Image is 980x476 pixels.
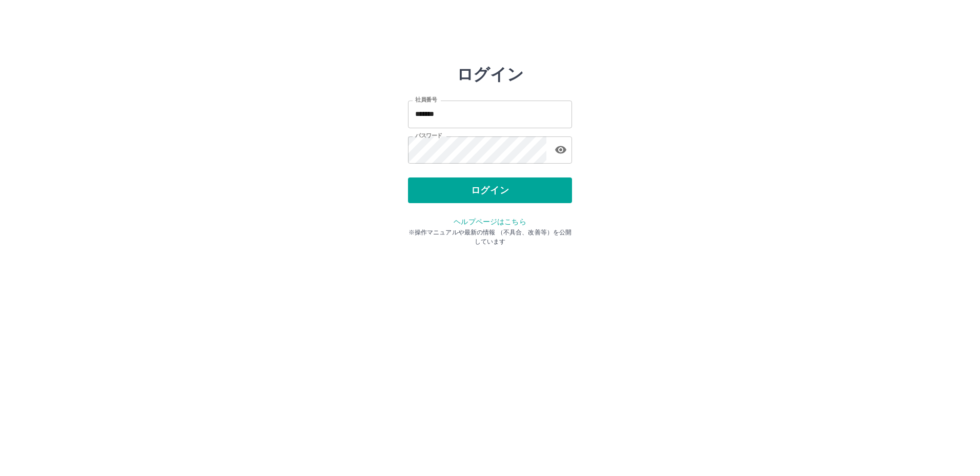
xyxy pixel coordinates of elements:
a: ヘルプページはこちら [454,217,526,226]
p: ※操作マニュアルや最新の情報 （不具合、改善等）を公開しています [408,228,572,246]
h2: ログイン [457,65,524,84]
label: 社員番号 [415,96,437,104]
button: ログイン [408,177,572,203]
label: パスワード [415,132,442,140]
